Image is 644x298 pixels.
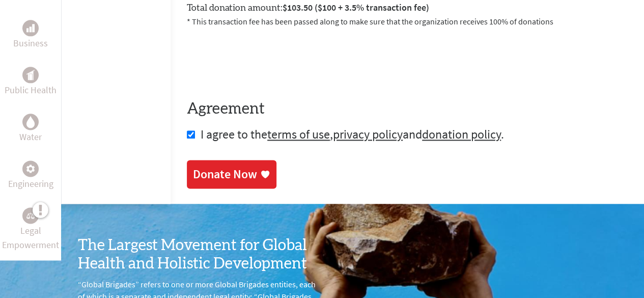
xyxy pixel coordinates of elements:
[22,160,39,177] div: Engineering
[333,126,403,142] a: privacy policy
[193,166,257,182] div: Donate Now
[187,40,342,79] iframe: reCAPTCHA
[187,100,628,118] h4: Agreement
[26,116,35,128] img: Water
[22,67,39,83] div: Public Health
[2,207,59,252] a: Legal EmpowermentLegal Empowerment
[22,207,39,224] div: Legal Empowerment
[2,224,59,252] p: Legal Empowerment
[422,126,501,142] a: donation policy
[19,130,42,144] p: Water
[26,165,35,173] img: Engineering
[13,36,48,50] p: Business
[201,126,504,142] span: I agree to the , and .
[26,24,35,32] img: Business
[8,177,53,191] p: Engineering
[187,160,276,188] a: Donate Now
[187,15,628,28] p: * This transaction fee has been passed along to make sure that the organization receives 100% of ...
[8,160,53,191] a: EngineeringEngineering
[22,114,39,130] div: Water
[22,20,39,36] div: Business
[283,2,429,13] span: $103.50 ($100 + 3.5% transaction fee)
[78,236,322,273] h3: The Largest Movement for Global Health and Holistic Development
[26,70,35,80] img: Public Health
[26,212,35,219] img: Legal Empowerment
[5,67,57,97] a: Public HealthPublic Health
[5,83,57,97] p: Public Health
[187,1,429,15] label: Total donation amount:
[267,126,330,142] a: terms of use
[19,114,42,144] a: WaterWater
[13,20,48,50] a: BusinessBusiness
